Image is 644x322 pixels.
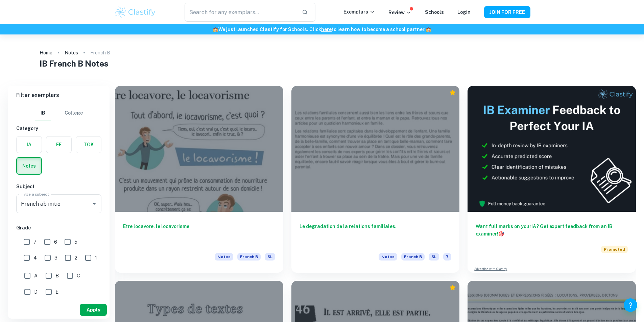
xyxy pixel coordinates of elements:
span: C [77,272,80,279]
span: 3 [54,254,57,262]
button: College [65,105,83,121]
span: D [34,288,38,296]
div: Premium [449,89,456,96]
span: SL [429,253,439,261]
p: Review [388,9,411,16]
span: 6 [54,238,57,246]
span: 2 [75,254,77,262]
span: Notes [379,253,397,261]
h6: We just launched Clastify for Schools. Click to learn how to become a school partner. [1,26,643,33]
span: 5 [74,238,77,246]
span: 🏫 [426,27,431,32]
button: Open [90,199,99,208]
button: TOK [76,137,101,153]
h1: IB French B Notes [40,57,604,70]
a: Advertise with Clastify [474,267,507,271]
input: Search for any exemplars... [185,3,296,22]
button: IA [17,137,42,153]
span: French B [401,253,425,261]
h6: Want full marks on your IA ? Get expert feedback from an IB examiner! [476,223,628,238]
a: Etre locavore, le locavorismeNotesFrench BSL [115,86,283,273]
label: Type a subject [21,191,49,197]
span: 🏫 [213,27,218,32]
button: IB [35,105,51,121]
span: 🎯 [498,231,504,237]
a: Home [40,48,52,57]
button: JOIN FOR FREE [484,6,530,18]
a: here [321,27,332,32]
span: E [55,288,58,296]
a: Schools [425,9,444,15]
button: Notes [17,158,41,174]
button: EE [46,137,71,153]
span: French B [237,253,261,261]
h6: Category [16,125,101,132]
h6: Etre locavore, le locavorisme [123,223,275,245]
a: Le degradation de la relations familiales.NotesFrench BSL7 [291,86,460,273]
span: SL [265,253,275,261]
img: Clastify logo [114,5,157,19]
span: B [55,272,59,279]
span: Notes [215,253,233,261]
span: 7 [33,238,37,246]
div: Filter type choice [35,105,83,121]
p: French B [90,49,110,56]
span: Promoted [601,246,628,253]
a: Login [457,9,471,15]
a: Want full marks on yourIA? Get expert feedback from an IB examiner!PromotedAdvertise with Clastify [468,86,636,273]
a: Notes [65,48,78,57]
img: Thumbnail [468,86,636,212]
h6: Filter exemplars [8,86,110,105]
p: Exemplars [343,8,375,16]
button: Apply [80,304,107,316]
span: 1 [95,254,97,262]
div: Premium [449,284,456,291]
h6: Subject [16,183,101,190]
span: 7 [443,253,451,261]
h6: Le degradation de la relations familiales. [300,223,452,245]
h6: Grade [16,224,101,231]
span: A [34,272,38,279]
button: Help and Feedback [624,298,637,312]
span: 4 [33,254,37,262]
